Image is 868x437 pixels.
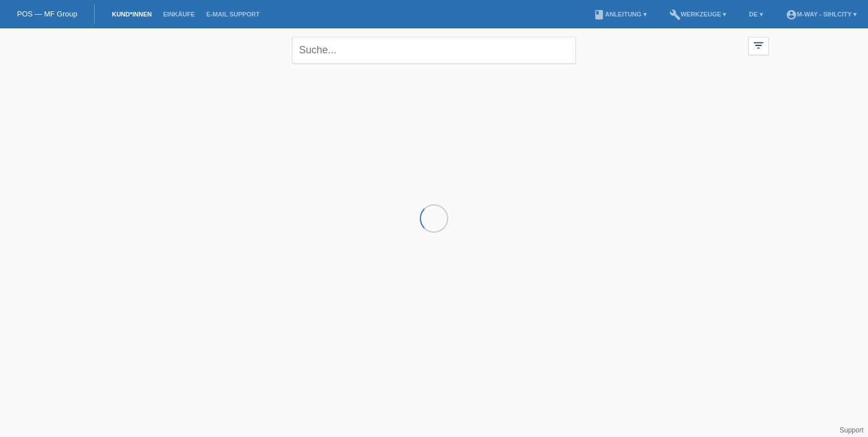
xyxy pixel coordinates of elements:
a: Support [840,426,863,434]
a: Einkäufe [157,11,200,18]
i: account_circle [786,9,797,20]
a: bookAnleitung ▾ [588,11,652,18]
a: account_circlem-way - Sihlcity ▾ [780,11,862,18]
a: buildWerkzeuge ▾ [664,11,732,18]
i: filter_list [752,39,765,52]
a: E-Mail Support [201,11,266,18]
a: DE ▾ [743,11,768,18]
a: POS — MF Group [17,10,77,18]
i: build [669,9,681,20]
i: book [593,9,605,20]
a: Kund*innen [106,11,157,18]
input: Suche... [292,37,576,64]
